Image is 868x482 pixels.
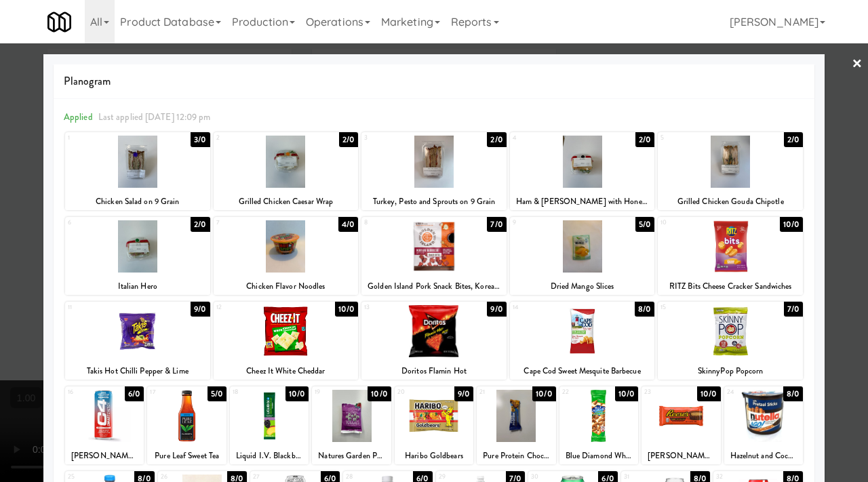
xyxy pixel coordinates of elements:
div: 2/0 [191,217,210,232]
div: 1910/0Natures Garden Probiotic Mixed [PERSON_NAME] Yoggies [312,386,391,464]
div: 9/0 [191,302,210,317]
div: Cape Cod Sweet Mesquite Barbecue [510,363,655,380]
div: Haribo Goldbears [395,447,473,464]
div: 20 [397,386,434,398]
div: 8 [364,217,434,228]
div: 87/0Golden Island Pork Snack Bites, Korean Barbecue [361,217,507,295]
div: 22/0Grilled Chicken Caesar Wrap [214,132,359,210]
div: 5/0 [635,217,654,232]
div: Doritos Flamin Hot [361,363,507,380]
div: 8/0 [783,386,803,401]
div: 166/0[PERSON_NAME] Lime Zero Sugar, C4 Smart Energy Drink [65,386,144,464]
div: 1010/0RITZ Bits Cheese Cracker Sandwiches [658,217,803,295]
div: Hazelnut and Cocoa Spread With Pretzels, Nutella & GO! [724,447,803,464]
img: Micromart [47,10,71,34]
div: Ham & [PERSON_NAME] with Honey Mustard [512,193,653,210]
div: 2210/0Blue Diamond Whole Natural Almonds [559,386,638,464]
div: Cheez It White Cheddar [216,363,357,380]
div: 5 [660,132,730,144]
div: 148/0Cape Cod Sweet Mesquite Barbecue [510,302,655,380]
div: Natures Garden Probiotic Mixed [PERSON_NAME] Yoggies [312,447,391,464]
div: 2/0 [635,132,654,147]
div: 2/0 [487,132,506,147]
div: RITZ Bits Cheese Cracker Sandwiches [660,278,801,295]
div: 6/0 [125,386,144,401]
div: 2110/0Pure Protein Chocolate Peanut Butter [477,386,555,464]
div: 15 [660,302,730,313]
div: 5/0 [208,386,226,401]
div: 95/0Dried Mango Slices [510,217,655,295]
div: 13/0Chicken Salad on 9 Grain [65,132,210,210]
div: Chicken Flavor Noodles [214,278,359,295]
div: Takis Hot Chilli Pepper & Lime [65,363,210,380]
div: Pure Protein Chocolate Peanut Butter [477,447,555,464]
div: Dried Mango Slices [512,278,653,295]
div: 13 [364,302,434,313]
div: 248/0Hazelnut and Cocoa Spread With Pretzels, Nutella & GO! [724,386,803,464]
div: Grilled Chicken Gouda Chipotle [658,193,803,210]
div: Dried Mango Slices [510,278,655,295]
div: 175/0Pure Leaf Sweet Tea [147,386,226,464]
div: Grilled Chicken Caesar Wrap [216,193,357,210]
div: 14 [513,302,583,313]
div: 6 [68,217,138,228]
div: 2/0 [784,132,803,147]
div: Pure Leaf Sweet Tea [149,447,224,464]
div: Italian Hero [67,278,208,295]
div: 21 [479,386,516,398]
div: 10/0 [780,217,803,232]
div: Grilled Chicken Gouda Chipotle [660,193,801,210]
div: 19 [315,386,351,398]
div: 9/0 [454,386,473,401]
div: 7/0 [487,217,506,232]
div: Hazelnut and Cocoa Spread With Pretzels, Nutella & GO! [726,447,801,464]
div: [PERSON_NAME] Peanut Butter Cups [644,447,718,464]
div: 1 [68,132,138,144]
div: 16 [68,386,104,398]
div: Turkey, Pesto and Sprouts on 9 Grain [363,193,505,210]
div: 7/0 [784,302,803,317]
span: Applied [64,111,93,123]
div: 4/0 [338,217,358,232]
div: 4 [513,132,583,144]
div: Haribo Goldbears [397,447,471,464]
div: 22 [562,386,599,398]
div: 10/0 [285,386,309,401]
div: 17 [150,386,186,398]
div: Liquid I.V. Blackberry Peach [230,447,309,464]
div: RITZ Bits Cheese Cracker Sandwiches [658,278,803,295]
div: 10/0 [697,386,720,401]
div: 62/0Italian Hero [65,217,210,295]
div: Chicken Flavor Noodles [216,278,357,295]
div: Pure Protein Chocolate Peanut Butter [479,447,553,464]
div: 7 [216,217,286,228]
div: 10/0 [335,302,358,317]
div: Chicken Salad on 9 Grain [67,193,208,210]
div: 1810/0Liquid I.V. Blackberry Peach [230,386,309,464]
div: 157/0SkinnyPop Popcorn [658,302,803,380]
div: Doritos Flamin Hot [363,363,505,380]
div: 209/0Haribo Goldbears [395,386,473,464]
div: 2310/0[PERSON_NAME] Peanut Butter Cups [642,386,720,464]
span: Last applied [DATE] 12:09 pm [98,111,211,123]
div: Turkey, Pesto and Sprouts on 9 Grain [361,193,507,210]
div: Pure Leaf Sweet Tea [147,447,226,464]
div: 119/0Takis Hot Chilli Pepper & Lime [65,302,210,380]
div: [PERSON_NAME] Peanut Butter Cups [642,447,720,464]
div: 10/0 [368,386,391,401]
div: SkinnyPop Popcorn [660,363,801,380]
div: 2/0 [339,132,358,147]
div: Natures Garden Probiotic Mixed [PERSON_NAME] Yoggies [314,447,389,464]
div: 139/0Doritos Flamin Hot [361,302,507,380]
div: Takis Hot Chilli Pepper & Lime [67,363,208,380]
div: Golden Island Pork Snack Bites, Korean Barbecue [363,278,505,295]
div: Blue Diamond Whole Natural Almonds [561,447,636,464]
div: 12 [216,302,286,313]
div: 24 [727,386,764,398]
div: 42/0Ham & [PERSON_NAME] with Honey Mustard [510,132,655,210]
div: Chicken Salad on 9 Grain [65,193,210,210]
div: 3/0 [191,132,210,147]
div: Grilled Chicken Caesar Wrap [214,193,359,210]
div: 9/0 [487,302,506,317]
div: 74/0Chicken Flavor Noodles [214,217,359,295]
